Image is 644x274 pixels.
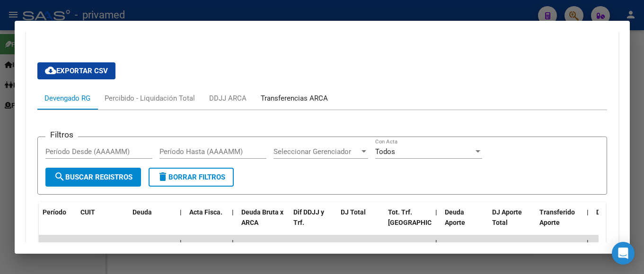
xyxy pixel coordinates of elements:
span: Exportar CSV [45,67,108,75]
datatable-header-cell: Dif DDJJ y Trf. [290,202,337,244]
datatable-header-cell: Período [39,202,77,244]
div: DDJJ ARCA [209,93,247,103]
mat-icon: cloud_download [45,65,56,76]
span: DJ Total [341,208,366,216]
div: Transferencias ARCA [261,93,328,103]
span: | [232,208,234,216]
button: Borrar Filtros [149,168,234,187]
mat-icon: delete [157,171,168,182]
span: Tot. Trf. [GEOGRAPHIC_DATA] [388,208,452,227]
span: Deuda Bruta x ARCA [241,208,283,227]
span: Deuda Contr. [596,208,635,216]
datatable-header-cell: Acta Fisca. [185,202,228,244]
span: | [180,239,182,246]
span: | [180,208,182,216]
span: Todos [375,147,395,156]
div: Devengado RG [44,93,90,103]
mat-icon: search [54,171,65,182]
datatable-header-cell: Deuda Aporte [441,202,488,244]
datatable-header-cell: DJ Aporte Total [488,202,536,244]
span: | [232,239,234,246]
span: | [435,239,437,246]
div: Percibido - Liquidación Total [105,93,195,103]
datatable-header-cell: | [176,202,185,244]
span: Deuda Aporte [445,208,465,227]
h3: Filtros [45,129,78,140]
div: Open Intercom Messenger [612,242,635,265]
span: Transferido Aporte [539,208,575,227]
datatable-header-cell: DJ Total [337,202,384,244]
span: DJ Aporte Total [492,208,522,227]
span: | [587,208,589,216]
button: Exportar CSV [37,62,115,79]
datatable-header-cell: Deuda Bruta x ARCA [238,202,290,244]
span: Acta Fisca. [189,208,222,216]
datatable-header-cell: | [432,202,441,244]
span: Borrar Filtros [157,173,225,181]
datatable-header-cell: | [583,202,592,244]
button: Buscar Registros [45,168,141,187]
span: Período [43,208,66,216]
datatable-header-cell: Deuda Contr. [592,202,640,244]
span: | [587,239,589,246]
span: Dif DDJJ y Trf. [293,208,324,227]
span: | [435,208,437,216]
span: CUIT [80,208,95,216]
datatable-header-cell: Tot. Trf. Bruto [384,202,432,244]
datatable-header-cell: Deuda [129,202,176,244]
span: Buscar Registros [54,173,132,181]
datatable-header-cell: | [228,202,238,244]
span: Deuda [132,208,152,216]
datatable-header-cell: Transferido Aporte [536,202,583,244]
span: Seleccionar Gerenciador [273,147,360,156]
datatable-header-cell: CUIT [77,202,129,244]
